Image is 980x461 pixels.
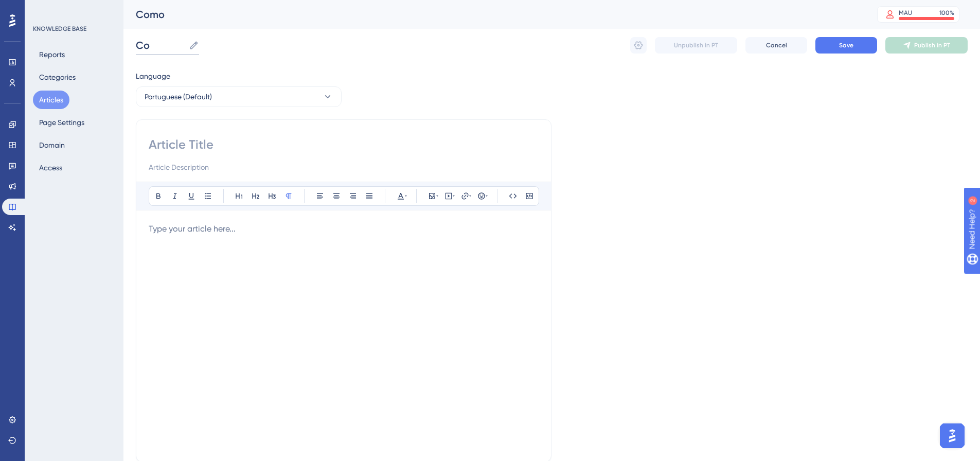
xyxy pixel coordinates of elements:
[937,420,968,451] iframe: UserGuiding AI Assistant Launcher
[655,37,737,54] button: Unpublish in PT
[674,41,718,49] span: Unpublish in PT
[33,113,91,132] button: Page Settings
[885,37,968,54] button: Publish in PT
[33,68,82,86] button: Categories
[939,9,954,17] div: 100 %
[33,25,86,33] div: KNOWLEDGE BASE
[33,136,71,154] button: Domain
[33,45,71,64] button: Reports
[24,3,64,15] span: Need Help?
[839,41,853,49] span: Save
[136,86,342,107] button: Portuguese (Default)
[145,91,212,103] span: Portuguese (Default)
[136,7,851,22] div: Como
[136,70,170,82] span: Language
[149,136,539,153] input: Article Title
[72,5,75,13] div: 2
[149,161,539,173] input: Article Description
[33,91,69,109] button: Articles
[745,37,807,54] button: Cancel
[136,38,185,52] input: Article Name
[33,158,68,177] button: Access
[766,41,787,49] span: Cancel
[914,41,950,49] span: Publish in PT
[899,9,912,17] div: MAU
[815,37,877,54] button: Save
